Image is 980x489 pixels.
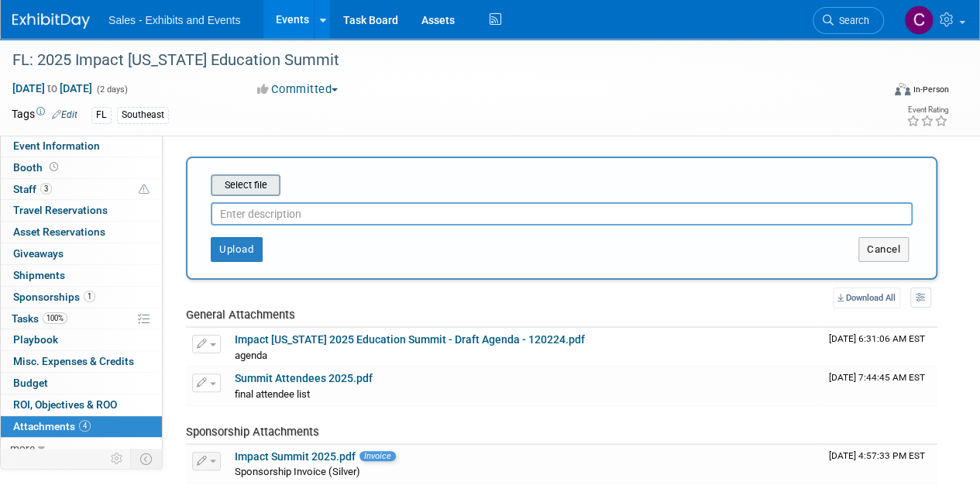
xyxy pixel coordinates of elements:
span: 1 [84,291,95,302]
a: Edit [52,109,77,120]
span: 3 [40,183,52,195]
a: Asset Reservations [1,222,162,243]
a: Budget [1,373,162,394]
span: Tasks [12,312,67,325]
span: Sponsorships [13,291,95,303]
span: Booth not reserved yet [46,161,61,173]
span: General Attachments [186,308,295,322]
button: Upload [211,237,263,262]
td: Personalize Event Tab Strip [104,449,131,469]
span: Sponsorship Invoice (Silver) [235,466,360,477]
td: Toggle Event Tabs [131,449,163,469]
td: Tags [12,106,77,124]
a: Shipments [1,265,162,286]
td: Upload Timestamp [823,367,937,405]
a: Misc. Expenses & Credits [1,351,162,372]
span: [DATE] [DATE] [12,81,93,95]
span: Upload Timestamp [829,372,925,383]
span: Attachments [13,420,91,432]
button: Committed [252,81,344,98]
span: Invoice [359,451,396,461]
a: Travel Reservations [1,200,162,221]
a: Tasks100% [1,308,162,329]
a: Giveaways [1,243,162,264]
span: Staff [13,183,52,195]
a: Impact Summit 2025.pdf [235,450,356,463]
img: ExhibitDay [12,13,90,29]
span: final attendee list [235,388,310,400]
input: Enter description [211,202,913,226]
span: Misc. Expenses & Credits [13,355,134,367]
a: Sponsorships1 [1,287,162,308]
span: Potential Scheduling Conflict -- at least one attendee is tagged in another overlapping event. [139,183,150,197]
a: Booth [1,157,162,178]
img: Format-Inperson.png [895,83,910,95]
span: Playbook [13,333,58,346]
span: agenda [235,350,267,361]
span: Sales - Exhibits and Events [108,14,240,26]
span: Booth [13,161,61,174]
span: to [45,82,60,95]
a: Event Information [1,136,162,157]
a: Impact [US_STATE] 2025 Education Summit - Draft Agenda - 120224.pdf [235,333,585,346]
span: Budget [13,377,48,389]
span: (2 days) [95,84,128,95]
span: Upload Timestamp [829,333,925,344]
div: In-Person [913,84,949,95]
button: Cancel [858,237,909,262]
span: Sponsorship Attachments [186,425,319,439]
span: Shipments [13,269,65,281]
span: Giveaways [13,247,64,260]
span: Search [834,15,869,26]
span: more [10,442,35,454]
span: Event Information [13,139,100,152]
a: Search [813,7,884,34]
div: Event Rating [906,106,948,114]
td: Upload Timestamp [823,328,937,367]
a: Playbook [1,329,162,350]
span: Travel Reservations [13,204,108,216]
span: Upload Timestamp [829,450,925,461]
span: ROI, Objectives & ROO [13,398,117,411]
td: Upload Timestamp [823,445,937,484]
a: ROI, Objectives & ROO [1,394,162,415]
div: Event Format [812,81,949,104]
span: Asset Reservations [13,226,105,238]
a: Attachments4 [1,416,162,437]
a: Staff3 [1,179,162,200]
a: Summit Attendees 2025.pdf [235,372,373,384]
div: FL [91,107,112,123]
img: Christine Lurz [904,5,934,35]
a: more [1,438,162,459]
span: 100% [43,312,67,324]
div: FL: 2025 Impact [US_STATE] Education Summit [7,46,869,74]
a: Download All [833,288,900,308]
div: Southeast [117,107,169,123]
span: 4 [79,420,91,432]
